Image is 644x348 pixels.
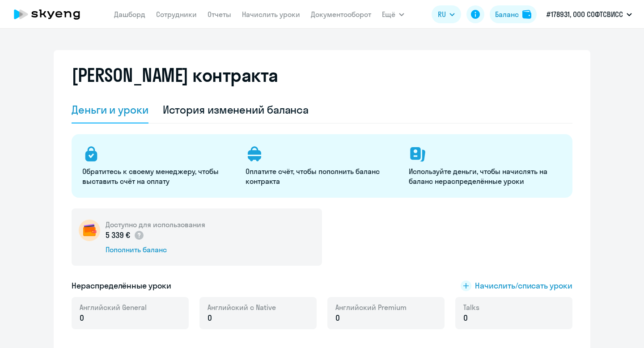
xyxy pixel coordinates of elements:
h5: Нераспределённые уроки [72,280,171,292]
h5: Доступно для использования [106,220,205,229]
span: Ещё [382,9,395,20]
div: Баланс [495,9,519,20]
div: Деньги и уроки [72,102,148,117]
button: Ещё [382,5,404,23]
p: #178931, ООО СОФТСВИСС [547,9,623,20]
p: Используйте деньги, чтобы начислять на баланс нераспределённые уроки [409,166,561,186]
a: Сотрудники [156,10,197,19]
span: Английский Premium [335,302,407,312]
p: Оплатите счёт, чтобы пополнить баланс контракта [246,166,398,186]
span: RU [438,9,446,20]
a: Отчеты [208,10,231,19]
button: RU [432,5,461,23]
span: Начислить/списать уроки [475,280,572,292]
p: Обратитесь к своему менеджеру, чтобы выставить счёт на оплату [82,166,235,186]
button: Балансbalance [490,5,537,23]
div: Пополнить баланс [106,245,205,255]
h2: [PERSON_NAME] контракта [72,64,278,86]
a: Документооборот [311,10,371,19]
p: 5 339 € [106,229,144,241]
div: История изменений баланса [163,102,309,117]
button: #178931, ООО СОФТСВИСС [542,4,636,25]
span: Talks [463,302,479,312]
span: 0 [208,312,212,324]
span: 0 [80,312,84,324]
span: Английский General [80,302,147,312]
span: Английский с Native [208,302,276,312]
a: Дашборд [114,10,145,19]
img: wallet-circle.png [79,220,100,241]
span: 0 [463,312,468,324]
img: balance [522,10,531,19]
a: Начислить уроки [242,10,300,19]
span: 0 [335,312,340,324]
